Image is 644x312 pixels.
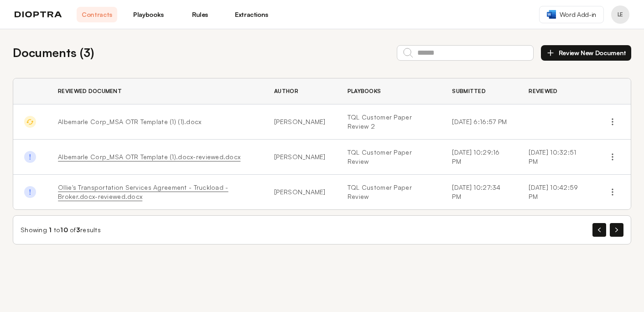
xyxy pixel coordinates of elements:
button: Review New Document [541,45,631,61]
button: Next [610,223,623,237]
img: word [547,10,556,19]
td: [PERSON_NAME] [263,175,337,210]
td: [DATE] 10:32:51 PM [518,140,594,175]
span: 10 [60,226,68,234]
a: Playbooks [128,7,169,22]
a: TQL Customer Paper Review [348,183,431,201]
img: In Progress [24,116,36,128]
th: Reviewed [518,78,594,104]
img: Done [24,186,36,198]
td: [DATE] 10:29:16 PM [441,140,518,175]
th: Submitted [441,78,518,104]
th: Author [263,78,337,104]
a: Contracts [77,7,117,22]
th: Reviewed Document [47,78,263,104]
td: [DATE] 10:42:59 PM [518,175,594,210]
span: Albemarle Corp_MSA OTR Template (1) (1).docx [58,118,201,125]
a: Albemarle Corp_MSA OTR Template (1).docx-reviewed.docx [58,153,240,161]
a: Ollie's Transportation Services Agreement - Truckload - Broker.docx-reviewed.docx [58,183,228,200]
a: TQL Customer Paper Review 2 [348,113,431,131]
td: [PERSON_NAME] [263,140,337,175]
a: TQL Customer Paper Review [348,148,431,166]
a: Word Add-in [539,6,604,23]
td: [DATE] 6:16:57 PM [441,104,518,140]
div: Showing to of results [21,225,101,234]
button: Profile menu [611,5,629,24]
span: 1 [49,226,52,234]
td: [PERSON_NAME] [263,104,337,140]
img: Done [24,151,36,163]
span: Word Add-in [560,10,596,19]
a: Extractions [231,7,272,22]
th: Playbooks [337,78,441,104]
a: Rules [180,7,220,22]
span: 3 [76,226,80,234]
button: Previous [592,223,606,237]
td: [DATE] 10:27:34 PM [441,175,518,210]
img: logo [15,11,62,18]
h2: Documents ( 3 ) [13,44,94,62]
